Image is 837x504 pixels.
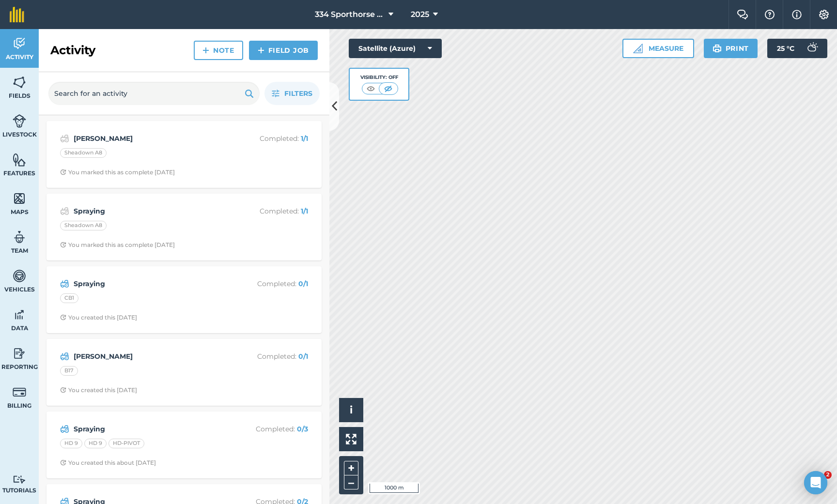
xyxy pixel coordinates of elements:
img: svg+xml;base64,PD94bWwgdmVyc2lvbj0iMS4wIiBlbmNvZGluZz0idXRmLTgiPz4KPCEtLSBHZW5lcmF0b3I6IEFkb2JlIE... [13,385,26,399]
div: You created this [DATE] [60,314,137,321]
p: Completed : [231,206,308,216]
strong: 0 / 1 [298,352,308,361]
div: Visibility: Off [360,74,398,81]
img: Clock with arrow pointing clockwise [60,387,66,393]
div: Sheadown A8 [60,148,107,158]
span: 2 [824,471,832,479]
img: svg+xml;base64,PD94bWwgdmVyc2lvbj0iMS4wIiBlbmNvZGluZz0idXRmLTgiPz4KPCEtLSBHZW5lcmF0b3I6IEFkb2JlIE... [13,269,26,283]
span: Filters [284,88,312,99]
strong: Spraying [74,424,227,434]
div: Sheadown A8 [60,221,107,230]
div: B17 [60,366,78,376]
img: svg+xml;base64,PD94bWwgdmVyc2lvbj0iMS4wIiBlbmNvZGluZz0idXRmLTgiPz4KPCEtLSBHZW5lcmF0b3I6IEFkb2JlIE... [60,133,69,144]
div: HD-PIVOT [108,439,144,448]
p: Completed : [231,351,308,362]
img: Clock with arrow pointing clockwise [60,314,66,321]
h2: Activity [50,43,95,58]
img: svg+xml;base64,PD94bWwgdmVyc2lvbj0iMS4wIiBlbmNvZGluZz0idXRmLTgiPz4KPCEtLSBHZW5lcmF0b3I6IEFkb2JlIE... [13,114,26,128]
a: SprayingCompleted: 1/1Sheadown A8Clock with arrow pointing clockwiseYou marked this as complete [... [52,199,316,255]
strong: [PERSON_NAME] [74,133,227,144]
strong: Spraying [74,278,227,289]
div: CB1 [60,293,78,303]
a: SprayingCompleted: 0/3HD 9HD 9HD-PIVOTClock with arrow pointing clockwiseYou created this about [... [52,417,316,473]
img: A question mark icon [764,10,775,19]
img: Ruler icon [633,44,643,53]
img: svg+xml;base64,PHN2ZyB4bWxucz0iaHR0cDovL3d3dy53My5vcmcvMjAwMC9zdmciIHdpZHRoPSIxOSIgaGVpZ2h0PSIyNC... [713,43,722,54]
img: svg+xml;base64,PD94bWwgdmVyc2lvbj0iMS4wIiBlbmNvZGluZz0idXRmLTgiPz4KPCEtLSBHZW5lcmF0b3I6IEFkb2JlIE... [13,36,26,51]
button: Print [704,39,758,58]
img: fieldmargin Logo [10,7,24,22]
img: svg+xml;base64,PHN2ZyB4bWxucz0iaHR0cDovL3d3dy53My5vcmcvMjAwMC9zdmciIHdpZHRoPSIxOSIgaGVpZ2h0PSIyNC... [245,88,254,99]
a: Note [194,41,243,60]
div: HD 9 [60,439,82,448]
strong: 1 / 1 [301,207,308,215]
img: A cog icon [818,10,830,19]
strong: 0 / 1 [298,279,308,288]
p: Completed : [231,133,308,144]
div: You marked this as complete [DATE] [60,168,175,176]
img: svg+xml;base64,PD94bWwgdmVyc2lvbj0iMS4wIiBlbmNvZGluZz0idXRmLTgiPz4KPCEtLSBHZW5lcmF0b3I6IEFkb2JlIE... [60,278,69,290]
div: You created this about [DATE] [60,459,156,467]
img: Clock with arrow pointing clockwise [60,242,66,248]
div: HD 9 [84,439,107,448]
button: 25 °C [767,39,827,58]
span: 334 Sporthorse Stud [315,9,385,20]
img: svg+xml;base64,PHN2ZyB4bWxucz0iaHR0cDovL3d3dy53My5vcmcvMjAwMC9zdmciIHdpZHRoPSI1MCIgaGVpZ2h0PSI0MC... [382,84,394,93]
strong: Spraying [74,206,227,216]
img: Four arrows, one pointing top left, one top right, one bottom right and the last bottom left [346,434,356,444]
p: Completed : [231,278,308,289]
div: You marked this as complete [DATE] [60,241,175,249]
img: svg+xml;base64,PHN2ZyB4bWxucz0iaHR0cDovL3d3dy53My5vcmcvMjAwMC9zdmciIHdpZHRoPSIxNyIgaGVpZ2h0PSIxNy... [792,9,802,20]
div: Open Intercom Messenger [804,471,827,494]
a: [PERSON_NAME]Completed: 0/1B17Clock with arrow pointing clockwiseYou created this [DATE] [52,345,316,400]
button: Satellite (Azure) [349,39,442,58]
input: Search for an activity [48,82,260,105]
img: svg+xml;base64,PHN2ZyB4bWxucz0iaHR0cDovL3d3dy53My5vcmcvMjAwMC9zdmciIHdpZHRoPSI1NiIgaGVpZ2h0PSI2MC... [13,191,26,206]
a: Field Job [249,41,318,60]
span: 2025 [411,9,429,20]
strong: 1 / 1 [301,134,308,143]
img: svg+xml;base64,PD94bWwgdmVyc2lvbj0iMS4wIiBlbmNvZGluZz0idXRmLTgiPz4KPCEtLSBHZW5lcmF0b3I6IEFkb2JlIE... [60,205,69,217]
div: You created this [DATE] [60,386,137,394]
button: i [339,398,363,422]
img: svg+xml;base64,PD94bWwgdmVyc2lvbj0iMS4wIiBlbmNvZGluZz0idXRmLTgiPz4KPCEtLSBHZW5lcmF0b3I6IEFkb2JlIE... [13,346,26,361]
img: svg+xml;base64,PD94bWwgdmVyc2lvbj0iMS4wIiBlbmNvZGluZz0idXRmLTgiPz4KPCEtLSBHZW5lcmF0b3I6IEFkb2JlIE... [60,423,69,435]
img: svg+xml;base64,PD94bWwgdmVyc2lvbj0iMS4wIiBlbmNvZGluZz0idXRmLTgiPz4KPCEtLSBHZW5lcmF0b3I6IEFkb2JlIE... [802,39,821,58]
img: svg+xml;base64,PD94bWwgdmVyc2lvbj0iMS4wIiBlbmNvZGluZz0idXRmLTgiPz4KPCEtLSBHZW5lcmF0b3I6IEFkb2JlIE... [13,475,26,484]
span: 25 ° C [777,39,794,58]
button: – [344,475,358,489]
strong: [PERSON_NAME] [74,351,227,362]
img: Clock with arrow pointing clockwise [60,459,66,466]
img: svg+xml;base64,PHN2ZyB4bWxucz0iaHR0cDovL3d3dy53My5vcmcvMjAwMC9zdmciIHdpZHRoPSI1NiIgaGVpZ2h0PSI2MC... [13,75,26,90]
img: Clock with arrow pointing clockwise [60,169,66,175]
img: Two speech bubbles overlapping with the left bubble in the forefront [737,10,748,19]
img: svg+xml;base64,PHN2ZyB4bWxucz0iaHR0cDovL3d3dy53My5vcmcvMjAwMC9zdmciIHdpZHRoPSI1MCIgaGVpZ2h0PSI0MC... [365,84,377,93]
a: [PERSON_NAME]Completed: 1/1Sheadown A8Clock with arrow pointing clockwiseYou marked this as compl... [52,127,316,182]
img: svg+xml;base64,PD94bWwgdmVyc2lvbj0iMS4wIiBlbmNvZGluZz0idXRmLTgiPz4KPCEtLSBHZW5lcmF0b3I6IEFkb2JlIE... [13,230,26,244]
button: Filters [264,82,320,105]
p: Completed : [231,424,308,434]
img: svg+xml;base64,PHN2ZyB4bWxucz0iaHR0cDovL3d3dy53My5vcmcvMjAwMC9zdmciIHdpZHRoPSI1NiIgaGVpZ2h0PSI2MC... [13,153,26,167]
button: Measure [622,39,694,58]
button: + [344,461,358,475]
img: svg+xml;base64,PD94bWwgdmVyc2lvbj0iMS4wIiBlbmNvZGluZz0idXRmLTgiPz4KPCEtLSBHZW5lcmF0b3I6IEFkb2JlIE... [13,307,26,322]
img: svg+xml;base64,PHN2ZyB4bWxucz0iaHR0cDovL3d3dy53My5vcmcvMjAwMC9zdmciIHdpZHRoPSIxNCIgaGVpZ2h0PSIyNC... [258,45,264,56]
strong: 0 / 3 [297,425,308,433]
img: svg+xml;base64,PD94bWwgdmVyc2lvbj0iMS4wIiBlbmNvZGluZz0idXRmLTgiPz4KPCEtLSBHZW5lcmF0b3I6IEFkb2JlIE... [60,351,69,362]
span: i [350,404,353,416]
a: SprayingCompleted: 0/1CB1Clock with arrow pointing clockwiseYou created this [DATE] [52,272,316,327]
img: svg+xml;base64,PHN2ZyB4bWxucz0iaHR0cDovL3d3dy53My5vcmcvMjAwMC9zdmciIHdpZHRoPSIxNCIgaGVpZ2h0PSIyNC... [202,45,209,56]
